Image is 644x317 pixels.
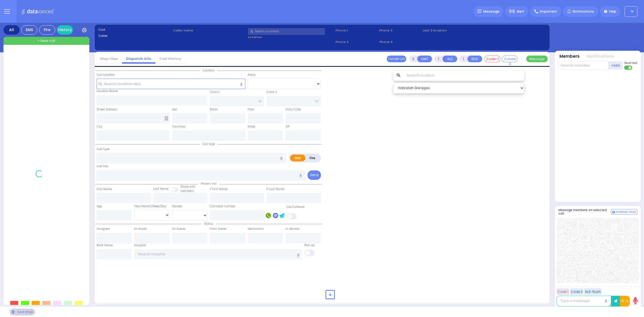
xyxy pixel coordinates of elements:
[155,56,185,61] a: Call History
[540,9,557,14] span: Important
[573,9,594,14] span: Notifications
[39,25,55,35] div: Fire
[286,227,299,231] label: In Service
[210,187,228,191] label: P First Name
[134,227,147,231] label: En Route
[248,227,264,231] label: Destination
[210,107,218,112] label: Room
[37,38,55,43] span: + New call
[98,34,171,38] label: Caller:
[335,28,377,33] span: Phone 1
[467,56,482,62] button: BUS
[97,243,113,247] label: Back Home
[122,56,155,61] a: Dispatch info
[335,40,377,44] span: Phone 2
[97,125,102,129] label: City
[609,9,616,14] span: Help
[97,187,112,191] label: First Name
[570,288,583,295] button: Code 2
[423,28,484,33] label: Last 3 location
[98,27,171,32] label: Cad:
[97,204,102,209] label: Age
[379,28,421,33] span: Phone 3
[21,25,37,35] div: EMS
[477,9,481,13] img: message.svg
[134,249,302,259] input: Search hospital
[286,107,301,112] label: Entry Code
[417,56,432,62] button: UNIT
[200,142,218,146] span: Call type
[172,107,177,112] label: Apt
[387,56,406,62] button: Transfer call
[172,227,185,231] label: On Scene
[616,210,636,214] span: Internal Chat
[611,209,637,215] button: Internal Chat
[379,40,421,44] span: Phone 4
[97,147,109,151] label: Call Type
[502,56,518,62] button: Covered
[304,243,314,247] label: Pick up
[248,28,325,35] input: Search a contact
[266,187,284,191] label: P Last Name
[403,70,524,81] input: Search location
[10,309,35,315] div: See map
[201,222,216,226] span: Status
[164,116,168,121] span: Other building occupants
[200,68,217,72] span: Location
[97,227,110,231] label: Assigned
[198,182,219,186] span: Patient info
[210,227,226,231] label: From Scene
[483,9,499,14] span: Message
[557,288,569,295] button: Code 1
[172,204,182,209] label: Gender
[248,107,254,112] label: Floor
[286,205,305,209] label: Use Callback
[210,204,235,209] label: Call back number
[517,9,524,14] span: Alert
[21,8,57,15] img: Logo
[96,56,122,61] a: Map View
[558,208,611,215] h5: Message members on selected call
[609,61,623,70] button: +Add
[180,185,196,189] small: Share with
[57,25,73,35] a: History
[624,65,633,70] label: Turn off text
[248,35,334,39] label: Location
[210,90,219,94] label: Cross 1
[308,170,321,180] button: Send
[624,61,637,65] span: Send text
[180,189,194,193] span: members
[97,89,118,93] label: Location Name
[612,211,615,214] img: comment-alt.png
[442,56,457,62] button: ALS
[97,164,108,169] label: Call Info
[587,53,614,60] button: Notifications
[484,56,500,62] button: Code-1
[305,155,320,161] label: Fire
[97,73,115,77] label: Call Location
[584,288,602,295] button: ALS-Rush
[266,90,277,94] label: Cross 2
[248,73,256,77] label: Areas
[290,155,306,161] label: EMS
[172,125,185,129] label: Township
[153,187,169,191] label: Last Name
[97,107,117,112] label: Street Address
[134,204,170,209] div: Year/Month/Week/Day
[286,125,290,129] label: ZIP
[559,53,580,60] button: Members
[97,79,245,89] input: Search location here
[3,25,20,35] div: All
[526,56,548,62] button: Message
[173,28,246,33] label: Caller name
[620,296,630,307] button: 10-4
[248,125,255,129] label: State
[558,61,609,70] input: Search member
[134,243,146,247] label: Hospital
